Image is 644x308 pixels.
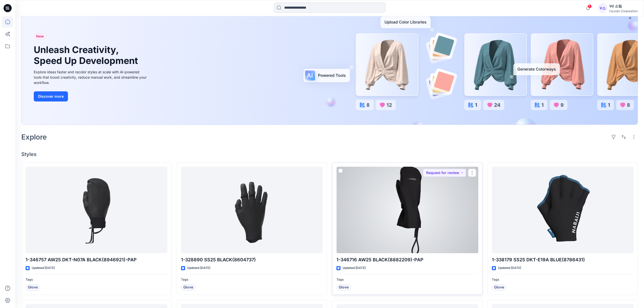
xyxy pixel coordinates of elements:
[181,167,323,253] a: 1-328890 SS25 BLACK(8604737)
[494,284,504,290] span: Glove
[36,33,44,39] span: New
[181,277,323,282] p: Tags
[609,9,638,13] div: Hyunjin Corporation
[26,256,167,263] p: 1-346757 AW25 DKT-N07A BLACK(8946921)-PAP
[34,91,148,101] a: Discover more
[588,4,592,8] span: 1
[32,265,55,271] p: Updated [DATE]
[187,265,210,271] p: Updated [DATE]
[598,4,607,13] div: V소
[492,167,634,253] a: 1-338179 SS25 DKT-E19A BLUE(8786431)
[498,265,521,271] p: Updated [DATE]
[34,91,68,101] button: Discover more
[183,284,193,290] span: Glove
[26,167,167,253] a: 1-346757 AW25 DKT-N07A BLACK(8946921)-PAP
[28,284,38,290] span: Glove
[336,256,478,263] p: 1-346716 AW25 BLACK(8882209)-PAP
[181,256,323,263] p: 1-328890 SS25 BLACK(8604737)
[492,277,634,282] p: Tags
[21,151,638,157] h4: Styles
[339,284,349,290] span: Glove
[21,133,47,141] h2: Explore
[34,44,140,66] h1: Unleash Creativity, Speed Up Development
[26,277,167,282] p: Tags
[336,167,478,253] a: 1-346716 AW25 BLACK(8882209)-PAP
[336,277,478,282] p: Tags
[492,256,634,263] p: 1-338179 SS25 DKT-E19A BLUE(8786431)
[609,3,638,9] div: Vd 소팀
[343,265,366,271] p: Updated [DATE]
[34,69,148,85] div: Explore ideas faster and recolor styles at scale with AI-powered tools that boost creativity, red...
